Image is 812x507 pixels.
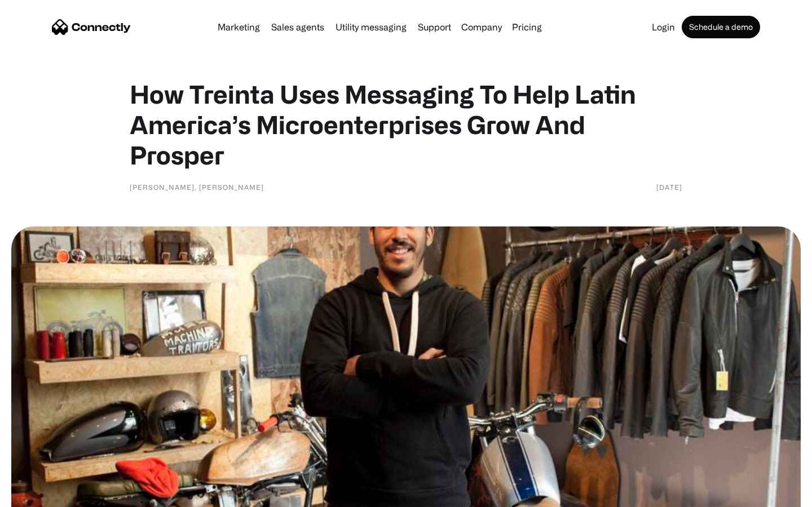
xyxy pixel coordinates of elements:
div: Company [461,19,502,35]
h1: How Treinta Uses Messaging To Help Latin America’s Microenterprises Grow And Prosper [130,79,682,170]
a: Marketing [213,23,264,32]
ul: Language list [23,487,68,503]
a: Schedule a demo [682,16,760,38]
div: [DATE] [656,181,682,193]
a: Support [413,23,456,32]
a: Sales agents [267,23,329,32]
a: Pricing [507,23,546,32]
aside: Language selected: English [11,487,68,503]
div: [PERSON_NAME], [PERSON_NAME] [130,181,264,193]
a: Utility messaging [331,23,411,32]
a: Login [647,23,679,32]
